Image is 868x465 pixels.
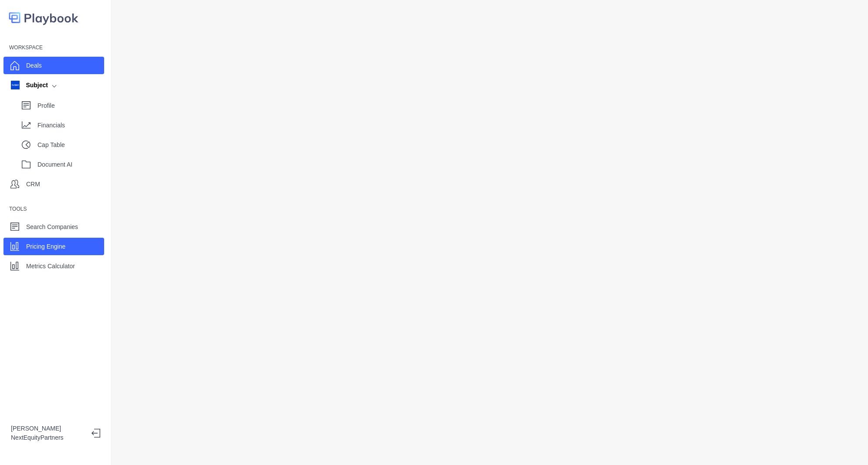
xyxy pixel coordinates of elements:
p: Financials [37,121,104,130]
p: Pricing Engine [26,242,65,251]
p: CRM [26,180,40,189]
p: Cap Table [37,140,104,150]
div: Subject [11,81,48,90]
p: Document AI [37,160,104,169]
iframe: Pricing Engine [125,9,854,456]
img: company image [11,81,20,89]
p: Metrics Calculator [26,262,75,271]
p: Search Companies [26,222,78,232]
p: Profile [37,101,104,110]
p: Deals [26,61,42,70]
p: [PERSON_NAME] [11,424,85,433]
p: NextEquityPartners [11,433,85,442]
img: logo-colored [9,9,78,27]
